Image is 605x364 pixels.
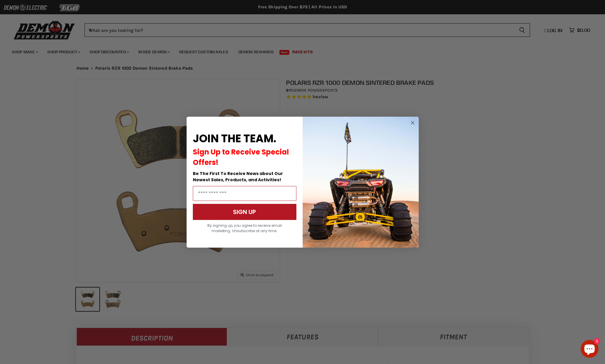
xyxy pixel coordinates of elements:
input: Email Address [193,186,296,201]
span: Be The First To Receive News about Our Newest Sales, Products, and Activities! [193,171,283,183]
span: By signing up, you agree to receive email marketing. Unsubscribe at any time. [207,223,282,233]
inbox-online-store-chat: Shopify online store chat [579,340,600,359]
button: Close dialog [409,119,416,126]
span: JOIN THE TEAM. [193,131,276,146]
img: a9095488-b6e7-41ba-879d-588abfab540b.jpeg [303,117,419,248]
button: SIGN UP [193,204,296,220]
span: Sign Up to Receive Special Offers! [193,147,289,167]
